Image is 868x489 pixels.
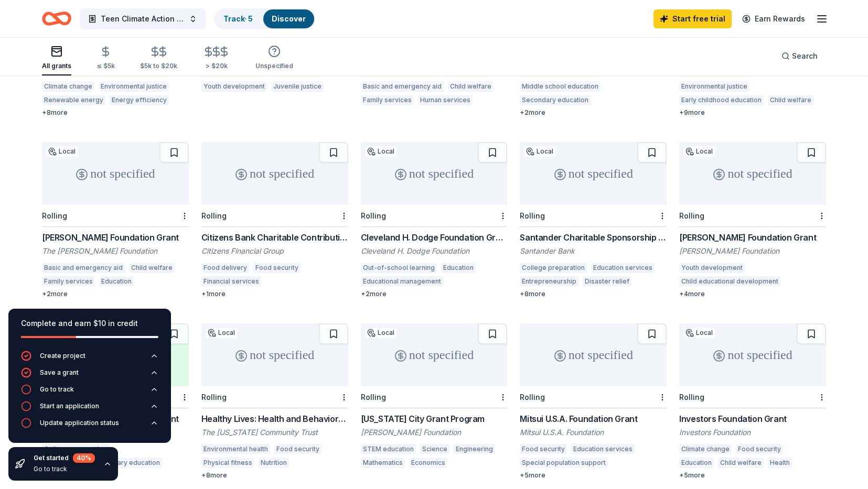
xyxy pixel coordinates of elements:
span: Teen Climate Action Program [101,13,185,25]
div: Healthy Lives: Health and Behavioral Health / Older Adults and People with Disabilities Grant Pro... [201,412,348,425]
button: > $20k [202,41,230,75]
div: Rolling [679,211,704,220]
button: Track· 5Discover [214,8,315,29]
div: + 2 more [42,290,189,298]
div: Entrepreneurship [520,276,578,287]
div: Climate change [42,81,94,92]
div: Environmental justice [99,81,169,92]
div: Mitsui U.S.A. Foundation [520,427,667,438]
div: Engineering [454,444,495,454]
a: Discover [272,14,306,23]
button: Go to track [21,384,158,401]
div: + 8 more [201,471,348,480]
div: not specified [42,142,189,205]
div: Juvenile justice [271,81,324,92]
div: Citizens Financial Group [201,246,348,256]
div: The [PERSON_NAME] Foundation [42,246,189,256]
div: Start an application [40,402,99,410]
div: Santander Charitable Sponsorship Program [520,231,667,244]
div: Cleveland H. Dodge Foundation Grant [361,231,508,244]
div: Cleveland H. Dodge Foundation [361,246,508,256]
button: Create project [21,351,158,367]
div: Education services [595,95,658,105]
a: Earn Rewards [736,9,811,28]
div: Science [420,444,449,454]
div: Education [679,458,714,468]
div: Local [683,328,715,338]
a: not specifiedLocalRollingSantander Charitable Sponsorship ProgramSantander BankCollege preparatio... [520,142,667,298]
div: Child welfare [718,458,764,468]
div: Rolling [42,211,67,220]
div: not specified [361,142,508,205]
div: + 2 more [520,108,667,117]
div: Environmental justice [679,81,749,92]
a: not specifiedLocalRollingCleveland H. Dodge Foundation GrantCleveland H. Dodge FoundationOut-of-s... [361,142,508,298]
a: Start free trial [653,9,732,28]
div: Energy efficiency [110,95,169,105]
div: Family services [361,95,414,105]
a: not specifiedLocalRolling[US_STATE] City Grant Program[PERSON_NAME] FoundationSTEM educationScien... [361,323,508,471]
div: not specified [679,142,826,205]
div: Child welfare [768,95,813,105]
div: Investors Foundation Grant [679,412,826,425]
a: not specifiedLocalRolling[PERSON_NAME] Foundation GrantThe [PERSON_NAME] FoundationBasic and emer... [42,142,189,298]
button: Start an application [21,401,158,418]
div: not specified [520,142,667,205]
div: Local [46,146,78,157]
button: Update application status [21,418,158,434]
div: Create project [40,352,85,360]
div: $5k to $20k [140,62,177,70]
div: The [US_STATE] Community Trust [201,427,348,438]
div: Financial services [201,276,261,287]
div: Rolling [679,393,704,401]
div: > $20k [202,62,230,70]
div: Rolling [201,211,227,220]
a: not specifiedLocalRolling[PERSON_NAME] Foundation Grant[PERSON_NAME] FoundationYouth developmentC... [679,142,826,298]
div: Child welfare [448,81,494,92]
div: Unspecified [255,62,293,70]
button: Save a grant [21,367,158,384]
div: Special population support [520,458,608,468]
div: College preparation [520,263,587,273]
div: [PERSON_NAME] Foundation Grant [679,231,826,244]
div: not specified [201,142,348,205]
div: + 1 more [201,290,348,298]
div: Food security [520,444,567,454]
div: Renewable energy [42,95,105,105]
div: Rolling [361,211,386,220]
div: not specified [361,323,508,386]
div: ≤ $5k [97,62,115,70]
div: Physical fitness [201,458,254,468]
button: Search [773,46,826,67]
div: Local [365,328,397,338]
div: Youth development [201,81,267,92]
div: Middle school education [520,81,601,92]
a: Home [42,6,71,31]
a: not specifiedRollingMitsui U.S.A. Foundation GrantMitsui U.S.A. FoundationFood securityEducation ... [520,323,667,480]
a: not specifiedLocalRollingInvestors Foundation GrantInvestors FoundationClimate changeFood securit... [679,323,826,480]
div: Food delivery [201,263,249,273]
div: Rolling [520,393,545,401]
button: ≤ $5k [97,41,115,75]
a: Track· 5 [223,14,253,23]
div: 40 % [73,453,95,463]
div: Rolling [520,211,545,220]
div: Local [683,146,715,157]
button: $5k to $20k [140,41,177,75]
div: Human services [418,95,473,105]
a: not specifiedRollingCitizens Bank Charitable ContributionsCitizens Financial GroupFood deliveryFo... [201,142,348,298]
div: All grants [42,62,71,70]
div: + 4 more [679,290,826,298]
div: Child welfare [612,458,658,468]
div: not specified [201,323,348,386]
div: Education [441,263,476,273]
div: + 2 more [361,290,508,298]
span: Search [792,50,818,62]
div: Investors Foundation [679,427,826,438]
div: Economics [409,458,447,468]
div: Mathematics [361,458,405,468]
div: Santander Bank [520,246,667,256]
div: Mitsui U.S.A. Foundation Grant [520,412,667,425]
div: Nutrition [259,458,289,468]
div: Out-of-school learning [361,263,437,273]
